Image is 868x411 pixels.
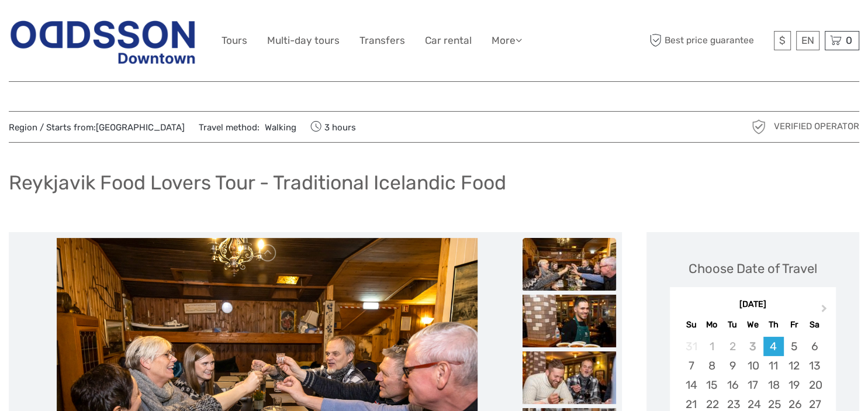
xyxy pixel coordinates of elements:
span: 0 [844,34,854,46]
div: Choose Wednesday, September 17th, 2025 [743,375,763,395]
div: Not available Tuesday, September 2nd, 2025 [722,337,742,356]
a: [GEOGRAPHIC_DATA] [96,122,185,133]
div: Choose Saturday, September 20th, 2025 [804,375,825,395]
div: Choose Monday, September 8th, 2025 [701,356,722,375]
div: Choose Date of Travel [689,260,817,278]
button: Open LiveChat chat widget [134,18,148,32]
div: EN [796,31,819,50]
div: Choose Sunday, September 14th, 2025 [681,375,701,395]
span: Travel method: [199,119,296,135]
div: Fr [784,317,804,333]
img: 2375b5bc08374db2805a003779e11051_slider_thumbnail.jpeg [523,238,616,291]
div: Choose Saturday, September 6th, 2025 [804,337,825,356]
span: $ [779,34,786,46]
span: 3 hours [310,119,356,135]
div: Not available Sunday, August 31st, 2025 [681,337,701,356]
div: Choose Friday, September 19th, 2025 [784,375,804,395]
h1: Reykjavik Food Lovers Tour - Traditional Icelandic Food [9,171,506,195]
a: Multi-day tours [267,32,340,49]
span: Best price guarantee [646,31,771,50]
div: We [743,317,763,333]
div: Not available Monday, September 1st, 2025 [701,337,722,356]
div: Choose Thursday, September 11th, 2025 [763,356,784,375]
div: Su [681,317,701,333]
a: Walking [260,122,296,133]
div: Sa [804,317,825,333]
div: Choose Friday, September 12th, 2025 [784,356,804,375]
div: Not available Wednesday, September 3rd, 2025 [743,337,763,356]
div: Choose Thursday, September 4th, 2025 [763,337,784,356]
a: More [492,32,522,49]
img: ba416ef91dd64901a406c0b5593b3990_slider_thumbnail.jpeg [523,351,616,404]
a: Transfers [359,32,405,49]
div: Choose Wednesday, September 10th, 2025 [743,356,763,375]
a: Tours [222,32,247,49]
div: [DATE] [670,299,836,311]
div: Mo [701,317,722,333]
div: Choose Tuesday, September 16th, 2025 [722,375,742,395]
img: b02eac3789924ae9a2597309b7379dee_slider_thumbnail.jpeg [523,295,616,347]
div: Choose Friday, September 5th, 2025 [784,337,804,356]
div: Choose Thursday, September 18th, 2025 [763,375,784,395]
div: Choose Sunday, September 7th, 2025 [681,356,701,375]
div: Choose Saturday, September 13th, 2025 [804,356,825,375]
div: Tu [722,317,742,333]
div: Choose Monday, September 15th, 2025 [701,375,722,395]
span: Verified Operator [774,120,859,133]
img: verified_operator_grey_128.png [749,118,768,136]
img: Reykjavik Residence [9,12,197,70]
span: Region / Starts from: [9,122,185,134]
div: Th [763,317,784,333]
div: Choose Tuesday, September 9th, 2025 [722,356,742,375]
button: Next Month [816,302,835,320]
a: Car rental [425,32,472,49]
p: We're away right now. Please check back later! [16,20,132,30]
